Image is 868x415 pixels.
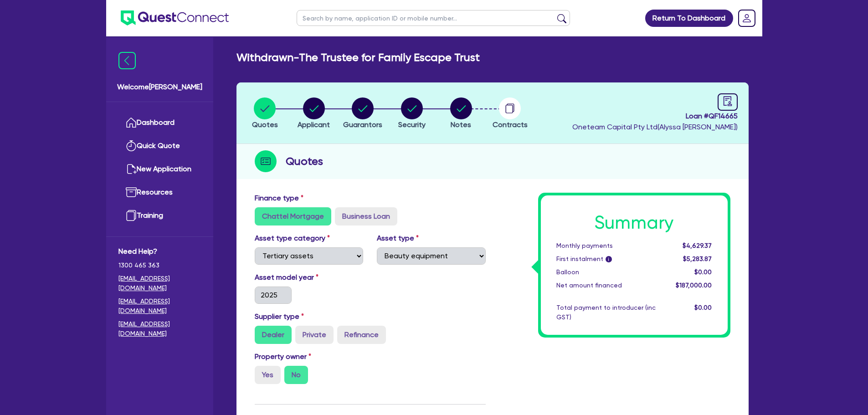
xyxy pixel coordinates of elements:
[118,297,201,316] a: [EMAIL_ADDRESS][DOMAIN_NAME]
[556,212,712,234] h1: Summary
[550,281,663,290] div: Net amount financed
[126,164,137,174] img: new-application
[645,10,733,27] a: Return To Dashboard
[718,93,738,111] a: audit
[735,6,759,30] a: Dropdown toggle
[252,97,278,131] button: Quotes
[694,268,712,276] span: $0.00
[550,254,663,264] div: First instalment
[550,241,663,251] div: Monthly payments
[118,111,201,134] a: Dashboard
[255,233,330,244] label: Asset type category
[255,150,277,172] img: step-icon
[118,274,201,293] a: [EMAIL_ADDRESS][DOMAIN_NAME]
[126,187,137,198] img: resources
[377,233,419,244] label: Asset type
[398,97,426,131] button: Security
[298,120,330,129] span: Applicant
[118,158,201,181] a: New Application
[121,10,229,26] img: quest-connect-logo-blue
[723,96,733,106] span: audit
[694,304,712,311] span: $0.00
[297,10,570,26] input: Search by name, application ID or mobile number...
[683,242,712,249] span: $4,629.37
[118,319,201,338] a: [EMAIL_ADDRESS][DOMAIN_NAME]
[255,366,281,384] label: Yes
[255,326,292,344] label: Dealer
[343,97,383,131] button: Guarantors
[255,351,311,362] label: Property owner
[118,261,201,270] span: 1300 465 363
[236,51,480,64] h2: Withdrawn - The Trustee for Family Escape Trust
[117,82,202,92] span: Welcome [PERSON_NAME]
[284,366,308,384] label: No
[118,246,201,257] span: Need Help?
[118,52,136,69] img: icon-menu-close
[683,255,712,262] span: $5,283.87
[126,210,137,221] img: training
[295,326,334,344] label: Private
[676,282,712,289] span: $187,000.00
[252,120,278,129] span: Quotes
[572,111,738,122] span: Loan # QF14665
[550,303,663,322] div: Total payment to introducer (inc GST)
[572,123,738,131] span: Oneteam Capital Pty Ltd ( Alyssa [PERSON_NAME] )
[450,97,473,131] button: Notes
[255,207,331,225] label: Chattel Mortgage
[550,267,663,277] div: Balloon
[492,97,528,131] button: Contracts
[605,256,611,262] span: i
[248,272,370,283] label: Asset model year
[118,181,201,204] a: Resources
[286,153,323,169] h2: Quotes
[255,311,304,322] label: Supplier type
[493,120,528,129] span: Contracts
[343,120,382,129] span: Guarantors
[335,207,397,225] label: Business Loan
[297,97,330,131] button: Applicant
[126,140,137,151] img: quick-quote
[451,120,471,129] span: Notes
[255,193,303,204] label: Finance type
[118,204,201,227] a: Training
[337,326,386,344] label: Refinance
[118,134,201,158] a: Quick Quote
[398,120,426,129] span: Security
